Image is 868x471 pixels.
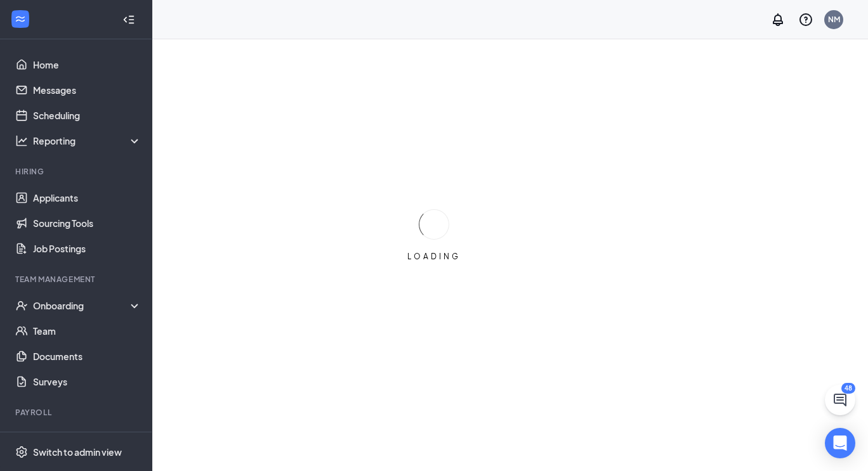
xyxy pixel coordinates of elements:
[825,385,855,415] button: ChatActive
[33,185,141,210] a: Applicants
[33,210,141,236] a: Sourcing Tools
[15,407,139,418] div: Payroll
[33,318,141,344] a: Team
[798,12,813,27] svg: QuestionInfo
[33,369,141,394] a: Surveys
[15,134,28,147] svg: Analysis
[825,428,855,458] div: Open Intercom Messenger
[770,12,786,27] svg: Notifications
[33,446,122,458] div: Switch to admin view
[33,299,131,312] div: Onboarding
[33,426,141,451] a: PayrollCrown
[402,251,466,262] div: LOADING
[33,77,141,103] a: Messages
[15,274,139,285] div: Team Management
[33,236,141,261] a: Job Postings
[832,392,848,408] svg: ChatActive
[33,344,141,369] a: Documents
[15,299,28,312] svg: UserCheck
[33,103,141,128] a: Scheduling
[122,13,135,26] svg: Collapse
[15,166,139,177] div: Hiring
[33,134,142,147] div: Reporting
[15,446,28,458] svg: Settings
[33,52,141,77] a: Home
[828,14,840,25] div: NM
[14,13,27,25] svg: WorkstreamLogo
[841,383,855,394] div: 48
